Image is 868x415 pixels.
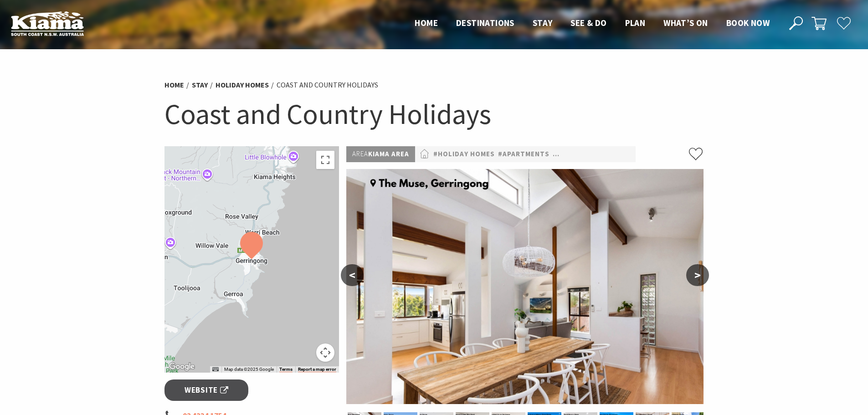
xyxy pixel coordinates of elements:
li: Coast and Country Holidays [277,79,378,91]
a: Terms (opens in new tab) [279,367,293,372]
a: #Holiday Homes [433,149,495,160]
span: Website [185,384,228,396]
span: Home [415,17,438,28]
span: Stay [533,17,553,28]
button: < [341,264,364,286]
span: Map data ©2025 Google [224,367,274,372]
p: Kiama Area [346,146,415,162]
button: Map camera controls [316,343,334,362]
a: Report a map error [298,367,336,372]
a: #Budget & backpackers [553,149,644,160]
span: Book now [726,17,770,28]
span: Destinations [456,17,514,28]
span: What’s On [663,17,708,28]
h1: Coast and Country Holidays [164,96,704,133]
a: Click to see this area on Google Maps [167,361,197,373]
span: See & Do [570,17,606,28]
button: > [686,264,709,286]
button: Keyboard shortcuts [212,366,219,373]
a: #Apartments [498,149,550,160]
a: Home [164,80,184,90]
a: Holiday Homes [216,80,269,90]
nav: Main Menu [406,16,779,31]
span: Area [352,149,368,158]
a: Website [164,379,249,401]
a: Stay [192,80,208,90]
span: Plan [625,17,646,28]
button: Toggle fullscreen view [316,151,334,169]
img: Google [167,361,197,373]
img: Kiama Logo [11,11,84,36]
